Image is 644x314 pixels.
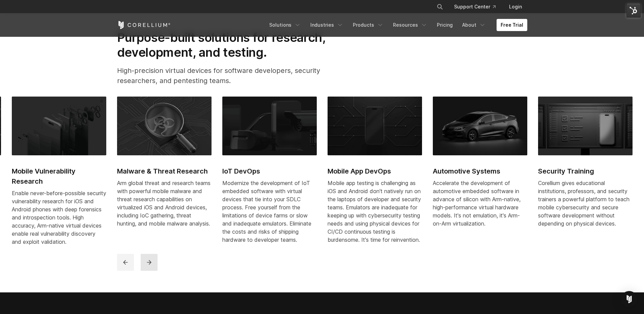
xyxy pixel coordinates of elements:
button: previous [117,254,134,271]
h2: Automotive Systems [433,166,527,176]
a: Malware & Threat Research Malware & Threat Research Arm global threat and research teams with pow... [117,97,212,236]
a: Solutions [265,19,305,31]
a: Support Center [449,1,501,13]
a: Automotive Systems Automotive Systems Accelerate the development of automotive embedded software ... [433,97,527,241]
img: Malware & Threat Research [117,97,212,155]
a: Products [349,19,388,31]
a: IoT DevOps IoT DevOps Modernize the development of IoT embedded software with virtual devices tha... [222,97,317,252]
div: Arm global threat and research teams with powerful mobile malware and threat research capabilitie... [117,179,212,228]
div: Mobile app testing is challenging as iOS and Android don't natively run on the laptops of develop... [328,179,422,244]
a: Mobile App DevOps Mobile App DevOps Mobile app testing is challenging as iOS and Android don't na... [328,97,422,252]
h2: Mobile Vulnerability Research [12,166,106,186]
p: High-precision virtual devices for software developers, security researchers, and pentesting teams. [117,66,347,86]
a: About [458,19,490,31]
div: Open Intercom Messenger [621,291,637,307]
a: Login [504,1,527,13]
button: Search [434,1,446,13]
img: Mobile Vulnerability Research [12,97,106,155]
p: Corellium gives educational institutions, professors, and security trainers a powerful platform t... [538,179,633,228]
div: Modernize the development of IoT embedded software with virtual devices that tie into your SDLC p... [222,179,317,244]
h2: Security Training [538,166,633,176]
p: Accelerate the development of automotive embedded software in advance of silicon with Arm-native,... [433,179,527,228]
h2: Purpose-built solutions for research, development, and testing. [117,30,347,60]
a: Free Trial [497,19,527,31]
img: Automotive Systems [433,97,527,155]
h2: Mobile App DevOps [328,166,422,176]
a: Pricing [433,19,457,31]
a: Corellium Home [117,21,171,29]
div: Navigation Menu [265,19,527,31]
img: Black UI showing checklist interface and iPhone mockup, symbolizing mobile app testing and vulner... [538,97,633,155]
h2: Malware & Threat Research [117,166,212,176]
div: Enable never-before-possible security vulnerability research for iOS and Android phones with deep... [12,189,106,246]
img: IoT DevOps [222,97,317,155]
h2: IoT DevOps [222,166,317,176]
a: Industries [306,19,347,31]
div: Navigation Menu [428,1,527,13]
a: Resources [389,19,431,31]
button: next [141,254,158,271]
img: Mobile App DevOps [328,97,422,155]
img: HubSpot Tools Menu Toggle [626,3,641,18]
